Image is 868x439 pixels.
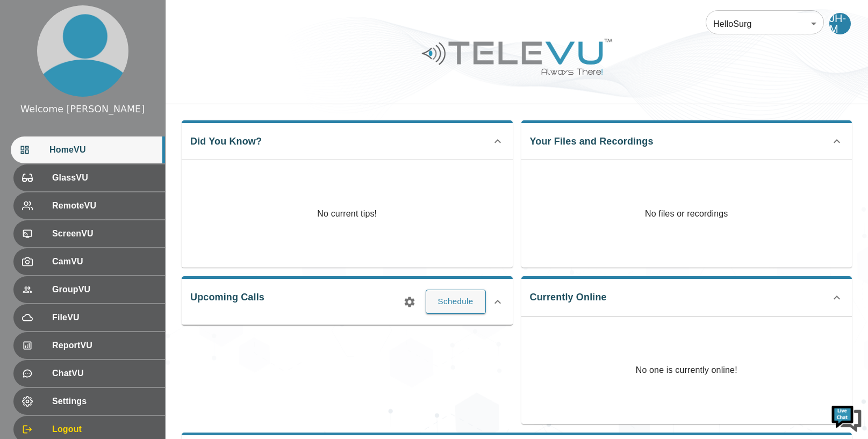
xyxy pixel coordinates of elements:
p: No one is currently online! [636,316,737,424]
button: Schedule [426,290,486,313]
span: GlassVU [52,171,156,184]
img: Chat Widget [830,401,863,434]
div: GlassVU [13,164,165,191]
div: HelloSurg [706,9,824,39]
div: ScreenVU [13,220,165,247]
img: Logo [420,34,614,79]
p: No current tips! [317,207,377,220]
div: GroupVU [13,276,165,303]
span: ChatVU [52,367,156,380]
span: HomeVU [49,143,156,156]
img: profile.png [37,5,128,97]
span: CamVU [52,255,156,268]
div: Settings [13,388,165,415]
span: GroupVU [52,283,156,296]
p: No files or recordings [521,160,852,268]
span: RemoteVU [52,199,156,212]
span: ReportVU [52,339,156,352]
span: Settings [52,395,156,408]
div: ReportVU [13,332,165,359]
div: JH-M [829,13,851,34]
div: Welcome [PERSON_NAME] [20,102,145,116]
span: Logout [52,423,156,436]
span: FileVU [52,311,156,324]
div: CamVU [13,248,165,275]
span: ScreenVU [52,227,156,240]
div: FileVU [13,304,165,331]
div: ChatVU [13,360,165,387]
div: HomeVU [11,136,165,163]
div: RemoteVU [13,192,165,219]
